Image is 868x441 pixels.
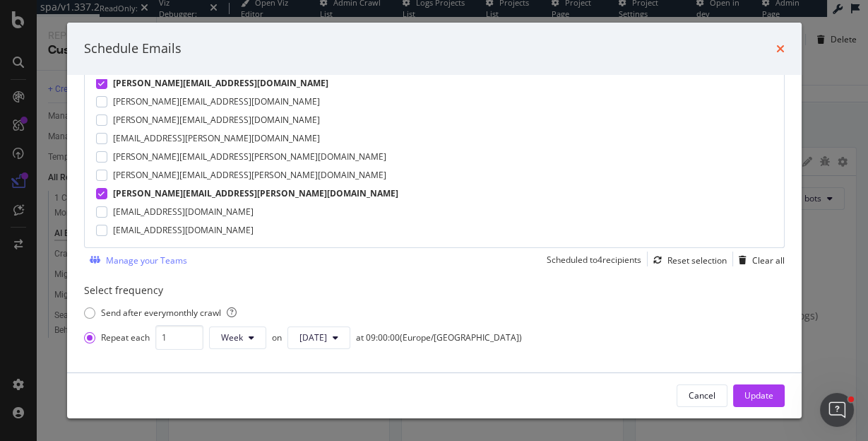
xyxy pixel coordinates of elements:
[84,40,182,58] div: Schedule Emails
[84,285,785,295] h5: Select frequency
[113,187,398,200] div: [PERSON_NAME][EMAIL_ADDRESS][PERSON_NAME][DOMAIN_NAME]
[113,206,254,218] div: [EMAIL_ADDRESS][DOMAIN_NAME]
[733,384,785,407] button: Update
[101,307,237,319] div: Send after every monthly crawl
[113,77,328,90] div: [PERSON_NAME][EMAIL_ADDRESS][DOMAIN_NAME]
[272,331,282,344] div: on
[106,254,187,266] div: Manage your Teams
[67,23,802,418] div: modal
[776,40,785,58] div: times
[752,254,785,266] div: Clear all
[113,114,320,127] div: [PERSON_NAME][EMAIL_ADDRESS][DOMAIN_NAME]
[84,252,187,269] button: Manage your Teams
[113,224,254,237] div: [EMAIL_ADDRESS][DOMAIN_NAME]
[648,252,727,269] button: Reset selection
[221,331,243,343] span: Week
[287,327,350,349] button: [DATE]
[820,393,854,427] iframe: Intercom live chat
[113,132,320,145] div: [EMAIL_ADDRESS][PERSON_NAME][DOMAIN_NAME]
[113,151,386,163] div: [PERSON_NAME][EMAIL_ADDRESS][PERSON_NAME][DOMAIN_NAME]
[113,95,320,108] div: [PERSON_NAME][EMAIL_ADDRESS][DOMAIN_NAME]
[356,331,522,344] div: at 09:00:00 ( Europe/[GEOGRAPHIC_DATA] )
[547,254,641,266] div: Scheduled to 4 recipients
[733,252,785,269] button: Clear all
[113,169,386,182] div: [PERSON_NAME][EMAIL_ADDRESS][PERSON_NAME][DOMAIN_NAME]
[744,389,773,401] div: Update
[299,331,327,343] span: Monday
[689,389,715,401] div: Cancel
[209,327,266,349] button: Week
[677,384,727,407] button: Cancel
[101,331,150,344] div: Repeat each
[667,254,727,266] div: Reset selection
